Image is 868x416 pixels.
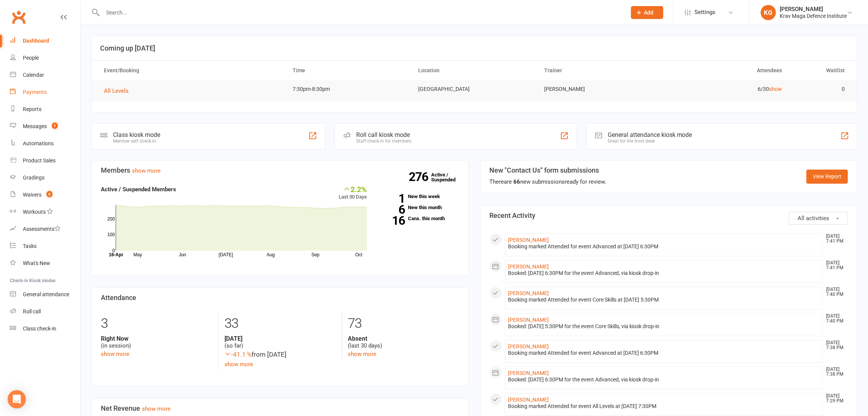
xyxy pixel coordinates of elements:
[23,157,56,164] div: Product Sales
[789,212,848,225] button: All activities
[10,135,80,152] a: Automations
[286,80,412,98] td: 7:30pm-8:30pm
[52,122,58,129] span: 1
[104,87,129,94] span: All Levels
[23,209,46,215] div: Workouts
[225,361,253,368] a: show more
[356,138,411,144] div: Staff check-in for members
[132,167,161,174] a: show more
[10,221,80,238] a: Assessments
[663,61,789,80] th: Attendees
[644,10,654,16] span: Add
[101,312,213,335] div: 3
[411,80,537,98] td: [GEOGRAPHIC_DATA]
[663,80,789,98] td: 6/30
[101,186,176,193] strong: Active / Suspended Members
[23,55,39,61] div: People
[101,405,459,412] h3: Net Revenue
[608,131,692,138] div: General attendance kiosk mode
[23,291,69,297] div: General attendance
[23,226,61,232] div: Assessments
[225,351,252,358] span: -41.1 %
[537,80,663,98] td: [PERSON_NAME]
[508,403,820,410] div: Booking marked Attended for event All Levels at [DATE] 7:30PM
[780,6,847,13] div: [PERSON_NAME]
[508,243,820,250] div: Booking marked Attended for event Advanced at [DATE] 6:30PM
[225,335,336,342] strong: [DATE]
[806,170,848,183] a: View Report
[101,335,213,349] div: (in session)
[411,61,537,80] th: Location
[490,167,607,174] h3: New "Contact Us" form submissions
[10,152,80,169] a: Product Sales
[348,351,376,357] a: show more
[46,191,53,197] span: 6
[631,6,663,19] button: Add
[694,4,715,21] span: Settings
[10,67,80,84] a: Calendar
[378,216,459,221] a: 16Canx. this month
[23,38,49,44] div: Dashboard
[23,106,41,112] div: Reports
[339,185,367,201] div: Last 30 Days
[508,350,820,356] div: Booking marked Attended for event Advanced at [DATE] 6:30PM
[97,61,286,80] th: Event/Booking
[378,193,405,204] strong: 1
[10,320,80,337] a: Class kiosk mode
[537,61,663,80] th: Trainer
[286,61,412,80] th: Time
[339,185,367,193] div: 2.2%
[761,5,776,20] div: KG
[10,238,80,255] a: Tasks
[608,138,692,144] div: Great for the front desk
[789,80,852,98] td: 0
[113,138,160,144] div: Member self check-in
[101,167,459,174] h3: Members
[10,84,80,101] a: Payments
[798,215,829,222] span: All activities
[348,335,459,342] strong: Absent
[822,367,847,377] time: [DATE] 7:38 PM
[378,215,405,226] strong: 16
[508,264,549,270] a: [PERSON_NAME]
[10,32,80,49] a: Dashboard
[514,178,521,185] strong: 66
[23,325,56,332] div: Class check-in
[378,194,459,199] a: 1New this week
[225,349,336,360] div: from [DATE]
[490,177,607,186] div: There are new submissions ready for review.
[508,323,820,330] div: Booked: [DATE] 5:30PM for the event Core Skills, via kiosk drop-in
[822,234,847,244] time: [DATE] 7:41 PM
[225,312,336,335] div: 33
[822,340,847,350] time: [DATE] 7:38 PM
[10,203,80,221] a: Workouts
[508,317,549,323] a: [PERSON_NAME]
[769,86,782,92] a: show
[113,131,160,138] div: Class kiosk mode
[348,335,459,349] div: (last 30 days)
[508,397,549,403] a: [PERSON_NAME]
[10,255,80,272] a: What's New
[23,192,41,198] div: Waivers
[23,72,44,78] div: Calendar
[23,175,45,181] div: Gradings
[10,286,80,303] a: General attendance kiosk mode
[508,270,820,276] div: Booked: [DATE] 6:30PM for the event Advanced, via kiosk drop-in
[508,297,820,303] div: Booking marked Attended for event Core Skills at [DATE] 5:30PM
[822,394,847,403] time: [DATE] 7:29 PM
[490,212,848,219] h3: Recent Activity
[409,171,432,183] strong: 276
[348,312,459,335] div: 73
[356,131,411,138] div: Roll call kiosk mode
[10,101,80,118] a: Reports
[9,8,28,27] a: Clubworx
[10,169,80,186] a: Gradings
[789,61,852,80] th: Waitlist
[23,260,50,266] div: What's New
[508,237,549,243] a: [PERSON_NAME]
[508,376,820,383] div: Booked: [DATE] 6:30PM for the event Advanced, via kiosk drop-in
[8,390,26,408] div: Open Intercom Messenger
[23,243,37,249] div: Tasks
[100,7,621,18] input: Search...
[508,290,549,296] a: [PERSON_NAME]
